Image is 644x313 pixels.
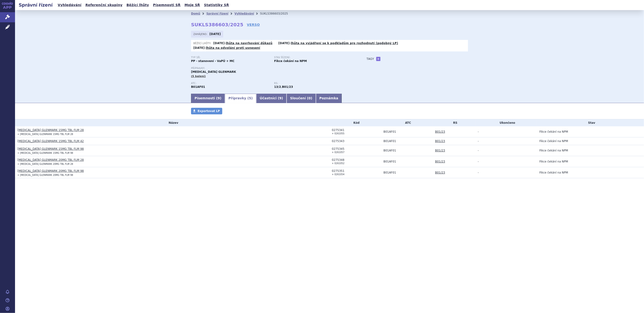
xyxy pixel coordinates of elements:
[17,158,84,162] a: [MEDICAL_DATA] GLENMARK 20MG TBL FLM 28
[381,126,433,137] td: RIVAROXABAN
[234,12,254,15] a: Vyhledávání
[332,173,345,176] small: + 0261054
[193,46,260,50] p: -
[17,169,84,173] a: [MEDICAL_DATA] GLENMARK 20MG TBL FLM 98
[56,2,83,8] a: Vyhledávání
[225,94,256,103] a: Přípravky (5)
[330,119,381,126] th: Kód
[191,22,243,27] strong: SUKLS386603/2025
[17,147,84,151] a: [MEDICAL_DATA] GLENMARK 15MG TBL FLM 98
[478,160,479,163] span: -
[191,82,269,85] p: ATC:
[433,119,475,126] th: RS
[274,82,353,85] p: RS:
[193,32,208,36] span: Zahájeno:
[183,2,201,8] a: Moje SŘ
[191,75,206,78] span: (5 balení)
[291,42,398,45] a: lhůta na vyjádření se k podkladům pro rozhodnutí (podobný LP)
[367,56,374,62] h3: Tagy
[191,12,200,15] a: Domů
[218,96,220,100] span: 9
[435,130,445,133] a: B01/23
[537,119,644,126] th: Stav
[226,42,272,45] a: lhůta na navrhování důkazů
[316,94,342,103] a: Poznámka
[198,109,220,113] span: Exportovat LP
[206,46,260,50] a: lhůta na odvolání proti usnesení
[381,156,433,167] td: RIVAROXABAN
[537,145,644,156] td: Fikce čekání na NPM
[308,96,311,100] span: 0
[332,158,381,162] div: 0275348
[435,171,445,174] a: B01/23
[191,56,269,59] p: Typ SŘ:
[274,59,307,63] strong: Fikce čekání na NPM
[376,57,380,61] a: +
[381,167,433,178] td: RIVAROXABAN
[332,151,345,154] small: + 0261057
[278,41,398,45] p: -
[332,162,345,165] small: + 0261052
[17,152,73,154] small: + [MEDICAL_DATA] GLENMARK 15MG TBL FLM 98
[152,2,182,8] a: Písemnosti SŘ
[274,85,281,89] strong: léčiva k terapii nebo k profylaxi tromboembolických onemocnění, přímé inhibitory faktoru Xa a tro...
[478,139,479,143] span: -
[435,149,445,152] a: B01/23
[15,2,56,8] h2: Správní řízení
[203,2,230,8] a: Statistiky SŘ
[278,42,290,45] strong: [DATE]
[274,82,357,89] div: ,
[435,139,445,143] a: B01/23
[191,108,222,114] a: Exportovat LP
[332,139,381,143] div: 0275343
[537,167,644,178] td: Fikce čekání na NPM
[282,85,293,89] strong: gatrany a xabany vyšší síly
[15,119,330,126] th: Název
[332,132,345,135] small: + 0261055
[537,126,644,137] td: Fikce čekání na NPM
[17,163,73,165] small: + [MEDICAL_DATA] GLENMARK 20MG TBL FLM 28
[475,119,537,126] th: Ukončeno
[193,46,205,50] strong: [DATE]
[191,85,205,89] strong: RIVAROXABAN
[381,137,433,145] td: RIVAROXABAN
[17,174,73,176] small: + [MEDICAL_DATA] GLENMARK 20MG TBL FLM 98
[537,156,644,167] td: Fikce čekání na NPM
[332,147,381,151] div: 0275345
[478,171,479,174] span: -
[210,32,221,36] strong: [DATE]
[17,139,84,143] a: [MEDICAL_DATA] GLENMARK 15MG TBL FLM 42
[478,149,479,152] span: -
[247,22,260,27] a: VERSO
[17,128,84,132] a: [MEDICAL_DATA] GLENMARK 15MG TBL FLM 28
[191,70,236,73] span: [MEDICAL_DATA] GLENMARK
[125,2,150,8] a: Běžící lhůty
[193,41,212,45] span: Běžící lhůty:
[537,137,644,145] td: Fikce čekání na NPM
[206,12,228,15] a: Správní řízení
[249,96,251,100] span: 5
[287,94,316,103] a: Sloučení (0)
[381,119,433,126] th: ATC
[17,133,73,135] small: + [MEDICAL_DATA] GLENMARK 15MG TBL FLM 28
[191,94,225,103] a: Písemnosti (9)
[435,160,445,163] a: B01/23
[332,169,381,173] div: 0275351
[260,10,294,17] li: SUKLS386603/2025
[256,94,287,103] a: Účastníci (9)
[381,145,433,156] td: RIVAROXABAN
[213,41,272,45] p: -
[478,130,479,133] span: -
[332,128,381,132] div: 0275341
[191,67,357,70] p: Přípravky:
[213,42,225,45] strong: [DATE]
[84,2,124,8] a: Referenční skupiny
[274,56,353,59] p: Stav řízení:
[279,96,282,100] span: 9
[191,59,234,63] strong: PP - stanovení - VaPÚ + MC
